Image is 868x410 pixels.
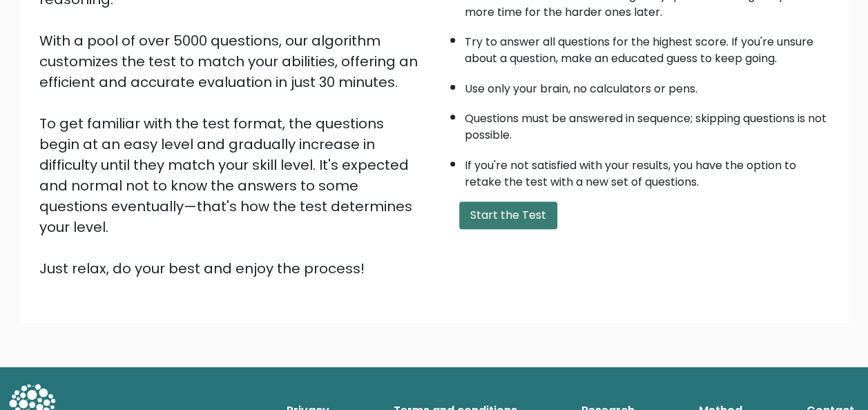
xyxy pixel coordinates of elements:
[465,150,829,191] li: If you're not satisfied with your results, you have the option to retake the test with a new set ...
[459,202,557,229] button: Start the Test
[465,27,829,67] li: Try to answer all questions for the highest score. If you're unsure about a question, make an edu...
[465,74,829,97] li: Use only your brain, no calculators or pens.
[465,104,829,144] li: Questions must be answered in sequence; skipping questions is not possible.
